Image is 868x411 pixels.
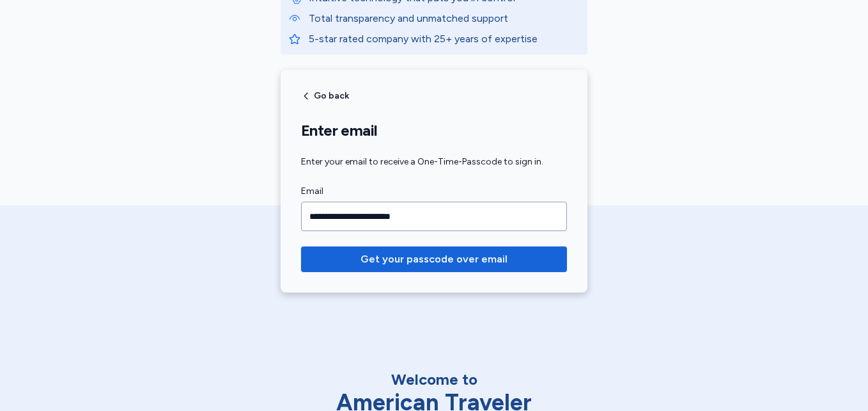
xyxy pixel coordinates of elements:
[309,11,580,26] p: Total transparency and unmatched support
[301,202,567,231] input: Email
[301,156,567,168] div: Enter your email to receive a One-Time-Passcode to sign in.
[301,91,349,101] button: Go back
[314,92,349,101] span: Go back
[301,246,567,272] button: Get your passcode over email
[360,252,508,267] span: Get your passcode over email
[301,184,567,199] label: Email
[301,121,567,140] h1: Enter email
[309,31,580,47] p: 5-star rated company with 25+ years of expertise
[300,369,568,390] div: Welcome to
